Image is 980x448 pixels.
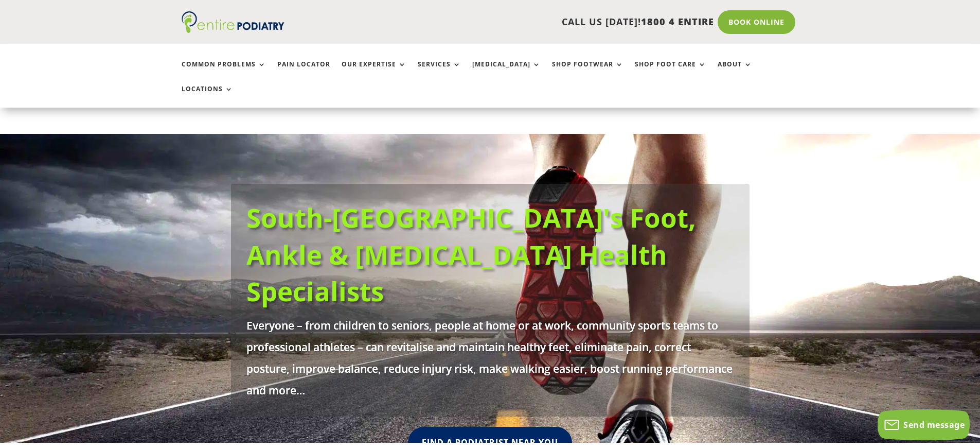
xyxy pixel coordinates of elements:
p: Everyone – from children to seniors, people at home or at work, community sports teams to profess... [246,315,734,401]
a: About [718,61,752,83]
a: Entire Podiatry [182,25,284,35]
a: Pain Locator [277,61,330,83]
button: Send message [878,409,970,440]
p: CALL US [DATE]! [324,15,714,29]
a: Book Online [718,10,795,34]
img: logo (1) [182,11,284,33]
a: South-[GEOGRAPHIC_DATA]'s Foot, Ankle & [MEDICAL_DATA] Health Specialists [246,199,696,309]
a: Shop Foot Care [635,61,706,83]
a: Services [418,61,461,83]
a: Shop Footwear [552,61,623,83]
a: Locations [182,85,233,108]
span: Send message [903,419,965,430]
a: Our Expertise [342,61,406,83]
a: [MEDICAL_DATA] [472,61,541,83]
a: Common Problems [182,61,266,83]
span: 1800 4 ENTIRE [641,15,714,28]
